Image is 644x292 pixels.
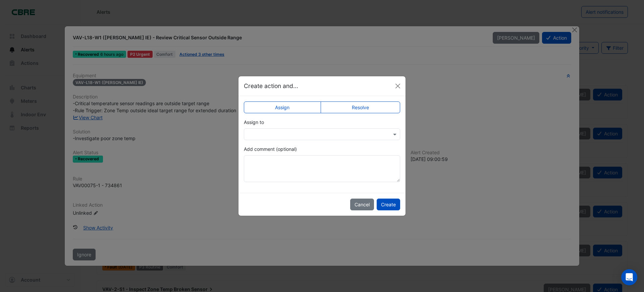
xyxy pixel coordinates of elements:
[377,199,400,210] button: Create
[621,269,637,285] div: Open Intercom Messenger
[244,119,264,126] label: Assign to
[244,101,321,113] label: Assign
[244,82,298,90] h5: Create action and...
[321,101,400,113] label: Resolve
[244,145,297,153] label: Add comment (optional)
[393,81,403,91] button: Close
[350,199,374,210] button: Cancel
